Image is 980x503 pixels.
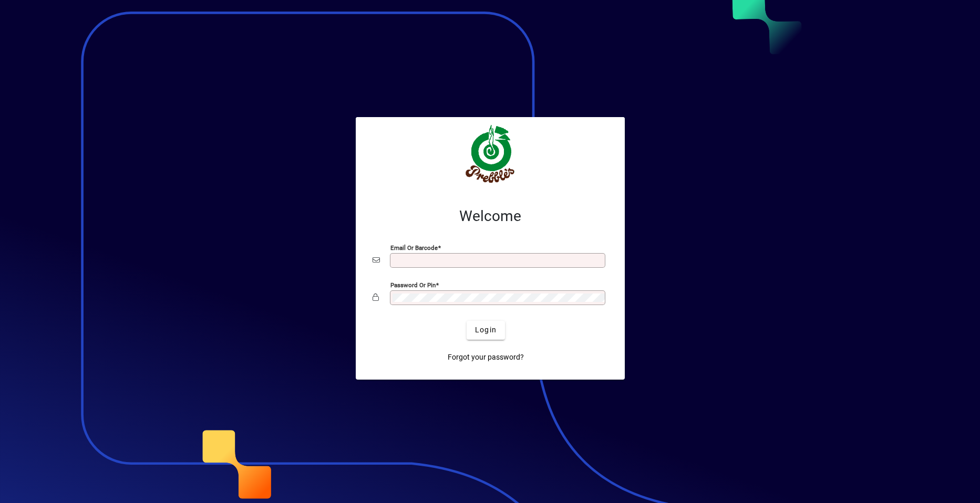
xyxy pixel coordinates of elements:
[390,244,438,251] mat-label: Email or Barcode
[390,281,436,288] mat-label: Password or Pin
[467,321,505,340] button: Login
[373,207,608,225] h2: Welcome
[443,348,528,367] a: Forgot your password?
[448,352,524,363] span: Forgot your password?
[475,324,497,336] span: Login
